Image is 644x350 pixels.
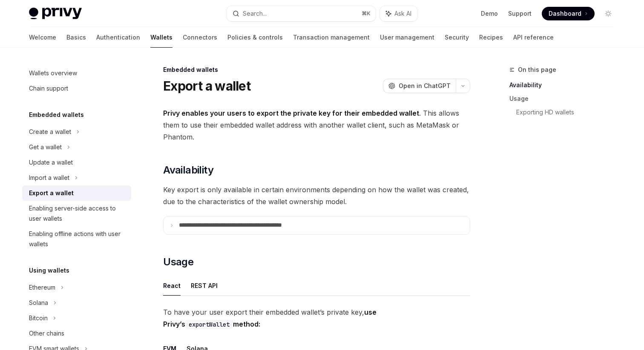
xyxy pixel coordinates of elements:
[399,82,451,90] span: Open in ChatGPT
[516,105,622,119] a: Exporting HD wallets
[362,10,371,17] span: ⌘ K
[29,27,56,48] a: Welcome
[183,27,217,48] a: Connectors
[509,92,622,105] a: Usage
[29,68,77,78] div: Wallets overview
[29,229,126,249] div: Enabling offline actions with user wallets
[29,298,48,308] div: Solana
[163,78,250,94] h1: Export a wallet
[29,8,82,20] img: light logo
[191,276,218,296] button: REST API
[22,201,131,226] a: Enabling server-side access to user wallets
[518,65,556,75] span: On this page
[163,255,193,269] span: Usage
[29,142,62,152] div: Get a wallet
[29,282,55,293] div: Ethereum
[293,27,370,48] a: Transaction management
[601,7,615,20] button: Toggle dark mode
[513,27,554,48] a: API reference
[22,65,131,81] a: Wallets overview
[163,184,470,208] span: Key export is only available in certain environments depending on how the wallet was created, due...
[227,27,283,48] a: Policies & controls
[22,155,131,170] a: Update a wallet
[394,9,411,18] span: Ask AI
[22,226,131,252] a: Enabling offline actions with user wallets
[163,163,213,177] span: Availability
[22,326,131,341] a: Other chains
[29,328,64,339] div: Other chains
[29,83,68,94] div: Chain support
[96,27,140,48] a: Authentication
[163,109,419,117] strong: Privy enables your users to export the private key for their embedded wallet
[163,107,470,143] span: . This allows them to use their embedded wallet address with another wallet client, such as MetaM...
[163,65,470,74] div: Embedded wallets
[29,110,84,120] h5: Embedded wallets
[479,27,503,48] a: Recipes
[29,157,73,168] div: Update a wallet
[445,27,469,48] a: Security
[243,9,267,19] div: Search...
[29,203,126,224] div: Enabling server-side access to user wallets
[29,265,69,276] h5: Using wallets
[22,81,131,96] a: Chain support
[22,185,131,201] a: Export a wallet
[29,173,69,183] div: Import a wallet
[380,27,434,48] a: User management
[509,78,622,92] a: Availability
[150,27,172,48] a: Wallets
[163,306,470,330] span: To have your user export their embedded wallet’s private key,
[163,308,377,328] strong: use Privy’s method:
[549,9,581,18] span: Dashboard
[481,9,498,18] a: Demo
[29,188,74,198] div: Export a wallet
[29,313,48,323] div: Bitcoin
[185,320,233,329] code: exportWallet
[542,7,595,20] a: Dashboard
[383,79,456,93] button: Open in ChatGPT
[29,127,71,137] div: Create a wallet
[163,276,181,296] button: React
[227,6,376,21] button: Search...⌘K
[508,9,532,18] a: Support
[380,6,417,21] button: Ask AI
[66,27,86,48] a: Basics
